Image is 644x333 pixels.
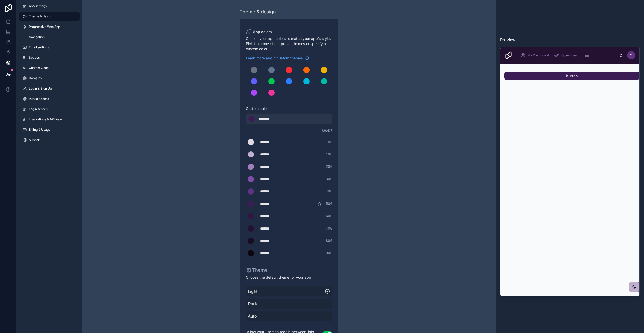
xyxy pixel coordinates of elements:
span: Dark [248,301,330,307]
span: 400 [326,189,332,194]
a: Email settings [19,43,80,51]
span: Choose your app colors to match your app's style. Pick from one of our preset themes or specify a... [246,36,332,51]
a: Navigation [19,33,80,41]
a: My Dashboard [519,51,553,60]
span: 50 [328,139,332,145]
span: Spaces [29,56,40,60]
span: 800 [326,238,332,243]
span: 300 [326,177,332,182]
span: 700 [326,226,332,231]
a: Custom Code [19,64,80,72]
span: Billing & Usage [29,128,50,132]
span: Choose the default theme for your app [246,275,332,280]
span: Support [29,138,40,142]
a: Integrations & API Keys [19,115,80,124]
span: Shade [322,129,332,133]
span: Objectives [561,53,577,57]
h3: Preview [500,37,640,43]
span: App colors [253,29,272,34]
a: Learn more about custom themes [246,56,309,61]
a: Theme & design [19,12,80,21]
a: Progressive Web App [19,23,80,31]
span: Custom Code [29,66,49,70]
a: Login screen [19,105,80,113]
div: scrollable content [517,50,619,61]
a: Domains [19,74,80,82]
span: Login & Sign Up [29,86,52,91]
a: Login & Sign Up [19,84,80,93]
button: Button [504,72,639,80]
img: App logo [504,51,513,59]
span: Domains [29,76,42,80]
span: Auto [248,313,330,319]
span: Login screen [29,107,48,111]
div: Theme & design [240,8,276,15]
span: Email settings [29,45,49,49]
span: Y [630,53,632,57]
a: Public access [19,95,80,103]
span: Navigation [29,35,45,39]
span: My Dashboard [528,53,549,57]
a: App settings [19,2,80,10]
a: Spaces [19,54,80,62]
span: 900 [326,251,332,256]
span: Theme & design [29,14,52,19]
span: App settings [29,4,47,8]
span: 500 [326,201,332,206]
span: Custom color [246,106,328,111]
span: Public access [29,97,49,101]
p: Theme [246,267,268,274]
a: Billing & Usage [19,126,80,134]
span: 600 [326,214,332,219]
span: Integrations & API Keys [29,117,63,121]
span: Progressive Web App [29,25,60,29]
span: 100 [326,152,332,157]
a: Support [19,136,80,144]
a: Objectives [553,51,580,60]
span: 200 [326,164,332,169]
span: Light [248,288,325,294]
span: Learn more about custom themes [246,56,303,61]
